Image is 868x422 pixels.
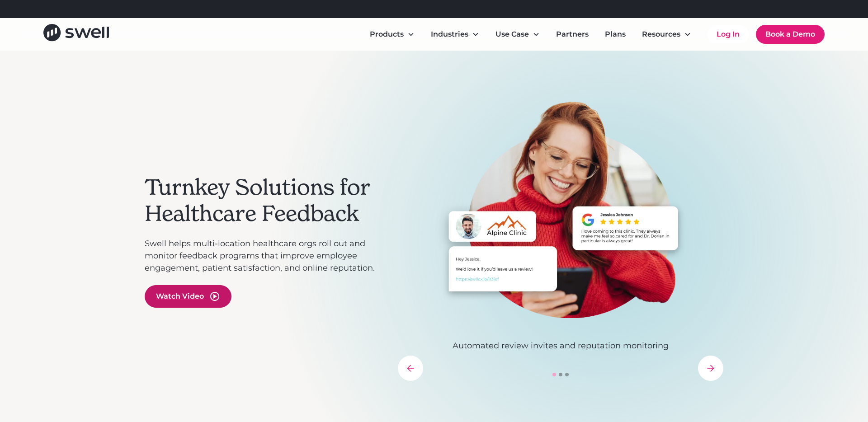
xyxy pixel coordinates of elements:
[708,25,749,43] a: Log In
[398,340,723,352] p: Automated review invites and reputation monitoring
[549,25,596,43] a: Partners
[495,29,529,40] div: Use Case
[488,25,547,43] div: Use Case
[363,25,422,43] div: Products
[145,174,389,226] h2: Turnkey Solutions for Healthcare Feedback
[552,373,556,376] div: Show slide 1 of 3
[756,25,825,44] a: Book a Demo
[709,324,868,422] iframe: Chat Widget
[565,373,569,376] div: Show slide 3 of 3
[398,356,423,381] div: previous slide
[156,291,204,302] div: Watch Video
[43,24,109,44] a: home
[398,101,723,381] div: carousel
[642,29,680,40] div: Resources
[145,238,389,274] p: Swell helps multi-location healthcare orgs roll out and monitor feedback programs that improve em...
[424,25,486,43] div: Industries
[598,25,633,43] a: Plans
[635,25,698,43] div: Resources
[370,29,404,40] div: Products
[398,101,723,352] div: 1 of 3
[698,356,723,381] div: next slide
[145,285,231,308] a: open lightbox
[559,373,562,376] div: Show slide 2 of 3
[431,29,468,40] div: Industries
